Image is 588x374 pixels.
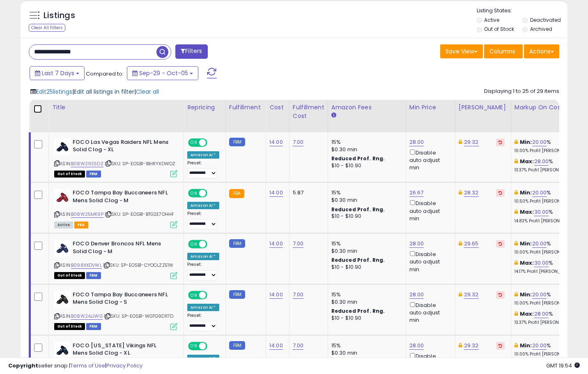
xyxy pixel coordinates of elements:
[269,291,283,299] a: 14.00
[514,189,583,204] div: %
[54,291,71,307] img: 316-+2WJfXL._SL40_.jpg
[520,138,532,146] b: Min:
[514,199,583,204] p: 10.50% Profit [PERSON_NAME]
[530,25,552,32] label: Archived
[331,103,402,112] div: Amazon Fees
[331,206,385,213] b: Reduced Prof. Rng.
[532,240,547,248] a: 20.00
[71,313,103,320] a: B08W24JJWG
[86,171,101,178] span: FBM
[409,199,449,222] div: Disable auto adjust min
[86,272,101,279] span: FBM
[206,139,219,146] span: OFF
[331,298,400,306] div: $0.30 min
[514,139,583,154] div: %
[530,16,561,23] label: Deactivated
[54,222,73,229] span: All listings currently available for purchase on Amazon
[409,240,424,248] a: 28.00
[106,362,142,369] a: Privacy Policy
[54,240,71,256] img: 318UU0+sCIS._SL40_.jpg
[514,249,583,255] p: 10.00% Profit [PERSON_NAME]
[464,291,479,299] a: 29.32
[484,44,523,58] button: Columns
[29,24,65,32] div: Clear All Filters
[331,155,385,162] b: Reduced Prof. Rng.
[229,341,245,350] small: FBM
[189,291,199,298] span: ON
[54,291,177,329] div: ASIN:
[293,342,304,350] a: 7.00
[8,362,38,369] strong: Copyright
[532,138,547,146] a: 20.00
[409,103,452,112] div: Min Price
[189,342,199,349] span: ON
[54,171,85,178] span: All listings that are currently out of stock and unavailable for purchase on Amazon
[30,88,159,96] div: | |
[514,300,583,306] p: 10.00% Profit [PERSON_NAME]
[409,189,424,197] a: 26.67
[187,313,219,331] div: Preset:
[86,70,124,78] span: Compared to:
[293,103,324,120] div: Fulfillment Cost
[71,160,103,167] a: B08W29S5DZ
[71,262,102,269] a: B098XXDVWL
[229,138,245,146] small: FBM
[189,241,199,248] span: ON
[409,249,449,273] div: Disable auto adjust min
[520,291,532,298] b: Min:
[520,240,532,247] b: Min:
[546,362,580,369] span: 2025-10-13 19:54 GMT
[464,138,479,146] a: 29.32
[331,162,400,169] div: $10 - $10.90
[36,88,72,96] span: Edit 25 listings
[44,10,75,21] h5: Listings
[229,239,245,248] small: FBM
[105,160,175,167] span: | SKU: SP-EOSB1-1BHRYXDWOZ
[484,16,499,23] label: Active
[514,291,583,306] div: %
[534,259,549,267] a: 30.00
[136,88,159,96] span: Clear all
[187,202,219,209] div: Amazon AI *
[187,253,219,260] div: Amazon AI *
[534,310,549,318] a: 28.00
[331,213,400,220] div: $10 - $10.90
[520,189,532,196] b: Min:
[331,264,400,271] div: $10 - $10.90
[331,349,400,357] div: $0.30 min
[293,240,304,248] a: 7.00
[54,240,177,278] div: ASIN:
[187,160,219,179] div: Preset:
[54,139,71,155] img: 31TLOI2V9lL._SL40_.jpg
[54,272,85,279] span: All listings that are currently out of stock and unavailable for purchase on Amazon
[514,148,583,154] p: 10.00% Profit [PERSON_NAME]
[514,158,583,173] div: %
[514,218,583,224] p: 14.83% Profit [PERSON_NAME]
[269,189,283,197] a: 14.00
[54,139,177,177] div: ASIN:
[187,103,222,112] div: Repricing
[54,323,85,330] span: All listings that are currently out of stock and unavailable for purchase on Amazon
[514,269,583,275] p: 14.17% Profit [PERSON_NAME]
[484,25,514,32] label: Out of Stock
[331,256,385,263] b: Reduced Prof. Rng.
[520,342,532,349] b: Min:
[532,189,547,197] a: 20.00
[520,157,534,165] b: Max:
[229,103,262,112] div: Fulfillment
[409,138,424,146] a: 28.00
[489,47,515,55] span: Columns
[189,139,199,146] span: ON
[42,69,74,77] span: Last 7 Days
[524,44,559,58] button: Actions
[477,7,567,15] p: Listing States:
[293,291,304,299] a: 7.00
[464,189,479,197] a: 28.32
[269,138,283,146] a: 14.00
[269,342,283,350] a: 14.00
[206,342,219,349] span: OFF
[206,241,219,248] span: OFF
[229,290,245,299] small: FBM
[331,112,336,119] small: Amazon Fees.
[74,88,134,96] span: Edit all listings in filter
